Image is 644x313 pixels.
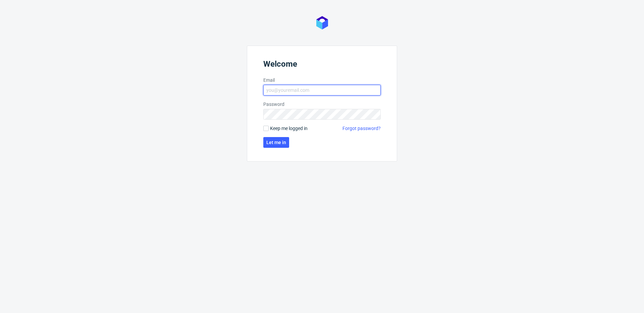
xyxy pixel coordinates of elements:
[263,85,381,96] input: you@youremail.com
[263,101,381,108] label: Password
[263,77,381,83] label: Email
[270,125,308,132] span: Keep me logged in
[263,137,289,148] button: Let me in
[263,59,381,71] header: Welcome
[266,140,286,145] span: Let me in
[342,125,381,132] a: Forgot password?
